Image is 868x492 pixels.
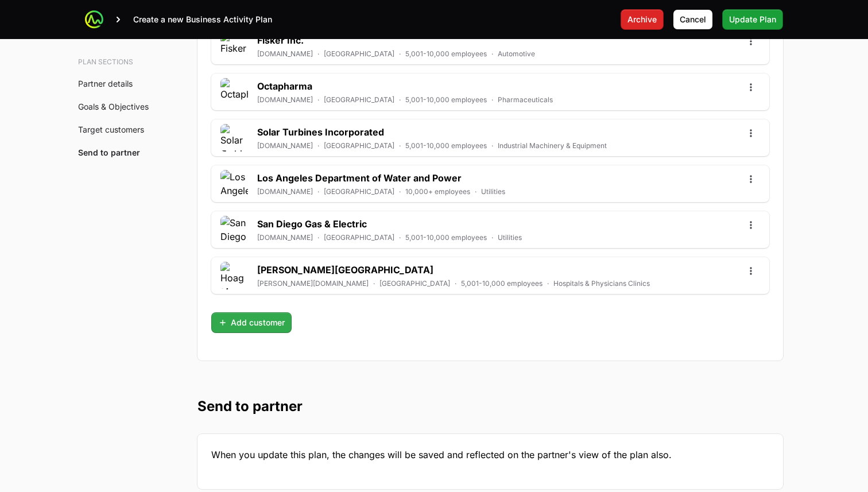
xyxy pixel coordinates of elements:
button: Open options [742,170,760,188]
p: Automotive [498,49,535,59]
img: ActivitySource [85,10,103,29]
img: Fisker Inc. [220,32,248,60]
img: Los Angeles Department of Water and Power [220,170,248,197]
button: Open options [742,32,760,51]
p: 10,000+ employees [405,187,470,196]
span: · [317,233,319,242]
img: San Diego Gas & Electric [220,216,248,243]
span: · [373,279,375,288]
p: [GEOGRAPHIC_DATA] [324,49,394,59]
a: [PERSON_NAME][DOMAIN_NAME] [257,279,369,288]
span: · [491,141,493,150]
p: Pharmaceuticals [498,95,553,104]
span: · [491,95,493,104]
h2: Send to partner [197,397,783,416]
button: Open options [742,216,760,234]
button: Update Plan [722,9,783,30]
p: 5,001-10,000 employees [405,95,487,104]
p: [GEOGRAPHIC_DATA] [324,141,394,150]
h2: Los Angeles Department of Water and Power [257,171,505,185]
p: [GEOGRAPHIC_DATA] [324,187,394,196]
p: Create a new Business Activity Plan [133,14,272,25]
h3: Plan sections [78,57,156,67]
span: · [399,187,401,196]
button: Add customer [211,312,292,333]
p: Utilities [498,233,522,242]
span: · [399,233,401,242]
img: Octapharma [220,78,248,106]
p: [GEOGRAPHIC_DATA] [324,95,394,104]
p: Industrial Machinery & Equipment [498,141,607,150]
p: 5,001-10,000 employees [461,279,542,288]
span: · [399,49,401,59]
a: [DOMAIN_NAME] [257,141,313,150]
button: Cancel [673,9,713,30]
span: · [317,49,319,59]
a: [DOMAIN_NAME] [257,95,313,104]
span: Cancel [680,13,706,26]
p: Hospitals & Physicians Clinics [553,279,650,288]
a: Send to partner [78,148,140,157]
p: 5,001-10,000 employees [405,49,487,59]
h2: Solar Turbines Incorporated [257,125,607,139]
p: When you update this plan, the changes will be saved and reflected on the partner's view of the p... [211,448,769,462]
span: Archive [627,13,657,26]
button: Archive [621,9,664,30]
p: [GEOGRAPHIC_DATA] [379,279,450,288]
button: Open options [742,124,760,142]
h2: San Diego Gas & Electric [257,217,522,231]
p: Utilities [481,187,505,196]
h2: Octapharma [257,79,553,93]
h2: [PERSON_NAME][GEOGRAPHIC_DATA] [257,263,650,277]
a: Partner details [78,79,133,88]
span: · [455,279,456,288]
img: Hoag Memorial Hospital Presbyterian [220,262,248,289]
p: 5,001-10,000 employees [405,233,487,242]
a: [DOMAIN_NAME] [257,49,313,59]
span: Add customer [218,316,285,330]
span: · [317,141,319,150]
button: Open options [742,78,760,96]
span: · [317,95,319,104]
span: · [399,141,401,150]
span: · [317,187,319,196]
a: [DOMAIN_NAME] [257,187,313,196]
h2: Fisker Inc. [257,33,535,47]
img: Solar Turbines Incorporated [220,124,248,152]
span: Update Plan [729,13,776,26]
button: Open options [742,262,760,280]
span: · [491,233,493,242]
span: · [475,187,476,196]
span: · [399,95,401,104]
p: 5,001-10,000 employees [405,141,487,150]
a: Goals & Objectives [78,102,149,111]
a: Target customers [78,125,144,134]
span: · [491,49,493,59]
p: [GEOGRAPHIC_DATA] [324,233,394,242]
a: [DOMAIN_NAME] [257,233,313,242]
span: · [547,279,549,288]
